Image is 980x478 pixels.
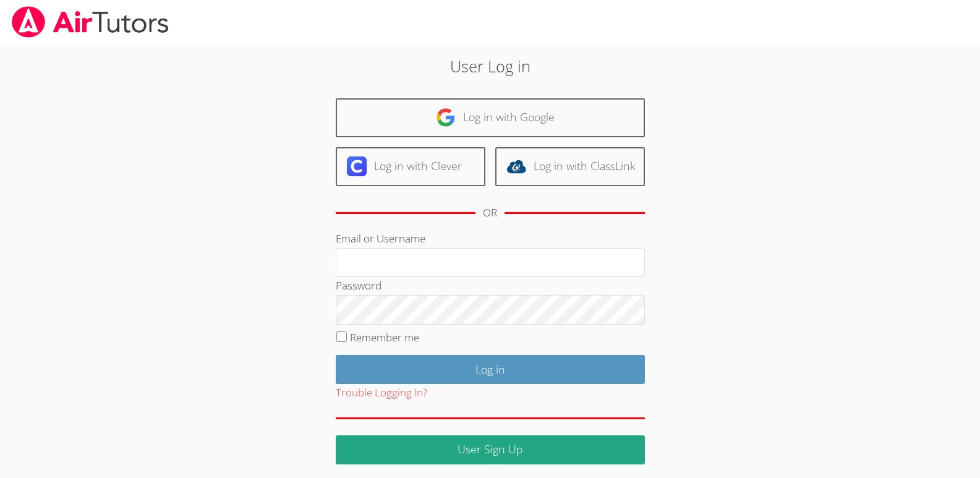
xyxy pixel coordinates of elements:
[336,435,645,464] a: User Sign Up
[336,147,485,186] a: Log in with Clever
[226,54,755,78] h2: User Log in
[336,231,425,245] label: Email or Username
[350,330,419,344] label: Remember me
[506,156,526,176] img: classlink-logo-d6bb404cc1216ec64c9a2012d9dc4662098be43eaf13dc465df04b49fa7ab582.svg
[495,147,645,186] a: Log in with ClassLink
[483,204,497,222] div: OR
[336,278,381,292] label: Password
[336,355,645,384] input: Log in
[336,384,427,402] button: Trouble Logging In?
[347,156,367,176] img: clever-logo-6eab21bc6e7a338710f1a6ff85c0baf02591cd810cc4098c63d3a4b26e2feb20.svg
[336,98,645,137] a: Log in with Google
[11,6,170,38] img: airtutors_banner-c4298cdbf04f3fff15de1276eac7730deb9818008684d7c2e4769d2f7ddbe033.png
[436,108,456,127] img: google-logo-50288ca7cdecda66e5e0955fdab243c47b7ad437acaf1139b6f446037453330a.svg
